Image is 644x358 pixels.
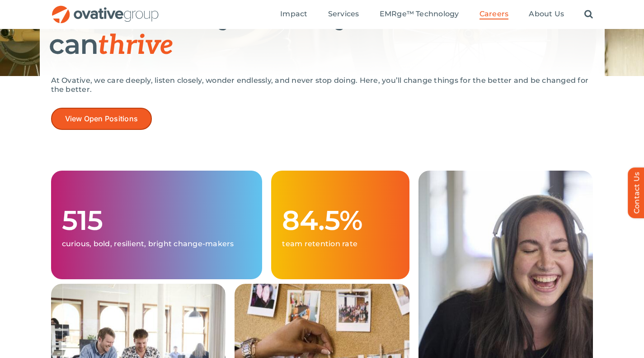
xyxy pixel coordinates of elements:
a: Services [328,10,359,19]
span: Services [328,10,359,19]
a: EMRge™ Technology [380,10,459,19]
span: EMRge™ Technology [380,10,459,19]
span: About Us [529,10,564,19]
a: View Open Positions [51,108,152,130]
span: Careers [479,10,509,19]
a: Careers [479,10,509,19]
h1: 84.5% [282,206,398,235]
a: About Us [529,10,564,19]
a: Impact [280,10,307,19]
span: View Open Positions [65,115,138,123]
p: team retention rate [282,239,398,248]
a: Search [584,10,593,19]
h1: 515 [62,206,252,235]
span: thrive [98,29,174,62]
span: Impact [280,10,307,19]
h1: Where both you and your career can [49,1,596,60]
p: curious, bold, resilient, bright change-makers [62,239,252,248]
p: At Ovative, we care deeply, listen closely, wonder endlessly, and never stop doing. Here, you’ll ... [51,76,593,94]
a: OG_Full_horizontal_RGB [51,5,160,13]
